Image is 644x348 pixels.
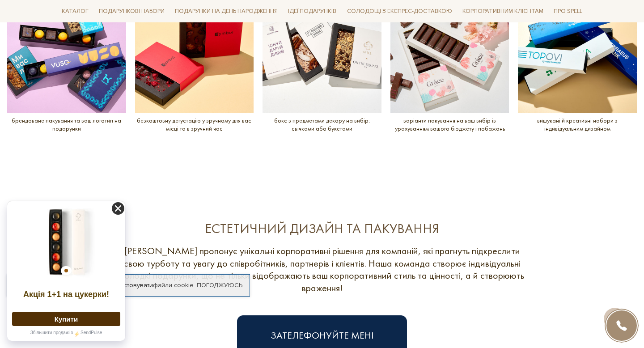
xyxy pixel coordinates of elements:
[171,4,281,18] span: Подарунки на День народження
[518,117,637,132] p: вишукані й креативні набори з індивідуальним дизайном
[343,4,456,19] a: Солодощі з експрес-доставкою
[135,117,254,132] p: безкоштовну дегустацію у зручному для вас місці та в зручний час
[284,4,340,18] span: Ідеї подарунків
[7,281,250,289] div: Я дозволяю [DOMAIN_NAME] використовувати
[58,4,92,18] span: Каталог
[390,117,509,132] p: варіанти пакування на ваш вибір із урахуванням вашого бюджету і побажань
[95,4,168,18] span: Подарункові набори
[116,220,528,238] div: ЕСТЕТИЧНИЙ ДИЗАЙН ТА ПАКУВАННЯ
[153,281,194,289] a: файли cookie
[197,281,242,289] a: Погоджуюсь
[116,245,528,294] div: ​​[PERSON_NAME] пропонує унікальні корпоративні рішення для компаній, які прагнуть підкреслити св...
[7,117,126,132] p: брендоване пакування та ваш логотип на подарунки
[263,117,381,132] p: бокс з предметами декору на вибір: свічками або букетами
[459,4,547,19] a: Корпоративним клієнтам
[550,4,586,18] span: Про Spell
